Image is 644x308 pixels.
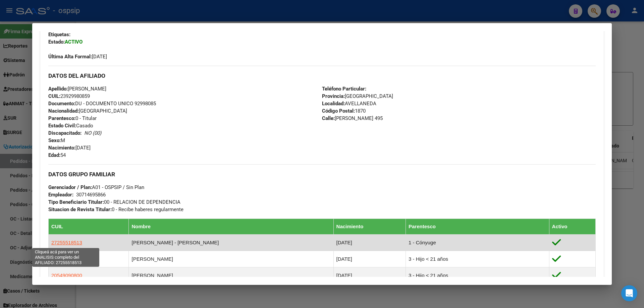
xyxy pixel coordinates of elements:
[76,191,106,198] div: 30714695866
[322,115,335,121] strong: Calle:
[129,267,333,284] td: [PERSON_NAME]
[48,171,596,178] h3: DATOS GRUPO FAMILIAR
[48,86,106,92] span: [PERSON_NAME]
[48,152,66,158] span: 54
[549,219,595,235] th: Activo
[322,93,393,99] span: [GEOGRAPHIC_DATA]
[48,206,112,212] strong: Situacion de Revista Titular:
[322,86,366,92] strong: Teléfono Particular:
[406,251,549,267] td: 3 - Hijo < 21 años
[406,235,549,251] td: 1 - Cónyuge
[48,32,70,38] strong: Etiquetas:
[48,184,144,190] span: A01 - OSPSIP / Sin Plan
[49,219,129,235] th: CUIL
[322,108,355,114] strong: Código Postal:
[129,235,333,251] td: [PERSON_NAME] - [PERSON_NAME]
[406,219,549,235] th: Parentesco
[129,251,333,267] td: [PERSON_NAME]
[48,184,92,190] strong: Gerenciador / Plan:
[322,101,376,107] span: AVELLANEDA
[322,108,366,114] span: 1870
[48,115,97,121] span: 0 - Titular
[48,145,75,151] strong: Nacimiento:
[406,267,549,284] td: 3 - Hijo < 21 años
[48,39,65,45] strong: Estado:
[48,93,60,99] strong: CUIL:
[48,137,61,143] strong: Sexo:
[48,101,75,107] strong: Documento:
[48,93,90,99] span: 23929980859
[51,256,82,262] span: 20473417880
[48,206,183,212] span: 0 - Recibe haberes regularmente
[48,108,79,114] strong: Nacionalidad:
[129,219,333,235] th: Nombre
[333,219,406,235] th: Nacimiento
[48,54,107,60] span: [DATE]
[333,267,406,284] td: [DATE]
[48,123,93,129] span: Casado
[322,93,345,99] strong: Provincia:
[48,123,76,129] strong: Estado Civil:
[621,285,637,301] div: Open Intercom Messenger
[322,101,345,107] strong: Localidad:
[333,251,406,267] td: [DATE]
[48,199,104,205] strong: Tipo Beneficiario Titular:
[48,137,65,143] span: M
[48,192,73,198] strong: Empleador:
[48,130,82,136] strong: Discapacitado:
[65,39,83,45] strong: ACTIVO
[48,72,596,79] h3: DATOS DEL AFILIADO
[48,152,60,158] strong: Edad:
[48,54,92,60] strong: Última Alta Formal:
[322,115,383,121] span: [PERSON_NAME] 495
[48,108,127,114] span: [GEOGRAPHIC_DATA]
[51,240,82,245] span: 27255518513
[48,101,156,107] span: DU - DOCUMENTO UNICO 92998085
[48,145,91,151] span: [DATE]
[51,272,82,278] span: 20549090800
[48,86,68,92] strong: Apellido:
[48,199,180,205] span: 00 - RELACION DE DEPENDENCIA
[48,115,75,121] strong: Parentesco:
[84,130,101,136] i: NO (00)
[333,235,406,251] td: [DATE]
